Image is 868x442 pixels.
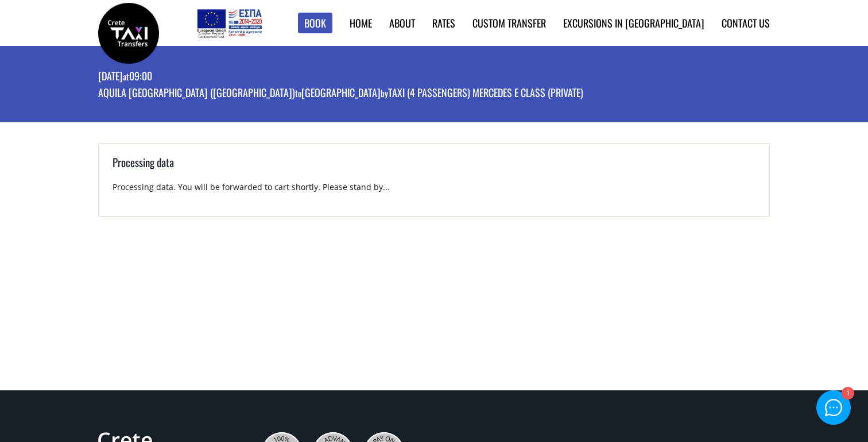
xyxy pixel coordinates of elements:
small: at [123,70,129,83]
small: to [295,87,301,99]
a: About [389,15,415,30]
a: Home [350,15,372,30]
img: Crete Taxi Transfers | Booking page | Crete Taxi Transfers [98,3,159,64]
a: Contact us [722,15,770,30]
a: Book [298,13,332,34]
p: Aquila [GEOGRAPHIC_DATA] ([GEOGRAPHIC_DATA]) [GEOGRAPHIC_DATA] Taxi (4 passengers) Mercedes E Cla... [98,86,583,102]
a: Rates [432,15,455,30]
a: Crete Taxi Transfers | Booking page | Crete Taxi Transfers [98,26,159,38]
div: 1 [841,388,853,400]
small: by [381,87,388,99]
p: [DATE] 09:00 [98,69,583,86]
p: Processing data. You will be forwarded to cart shortly. Please stand by... [113,181,755,203]
a: Custom Transfer [472,15,546,30]
a: Excursions in [GEOGRAPHIC_DATA] [563,15,704,30]
h3: Processing data [113,154,755,181]
img: e-bannersEUERDF180X90.jpg [195,6,263,40]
